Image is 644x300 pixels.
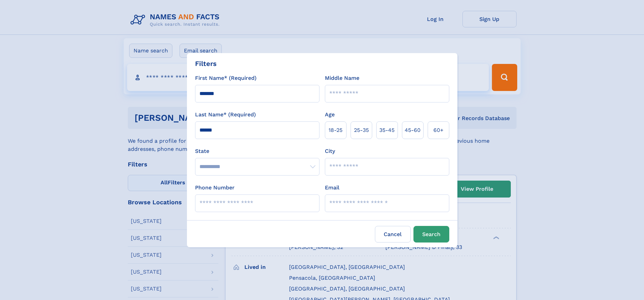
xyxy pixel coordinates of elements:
[375,226,411,243] label: Cancel
[433,126,444,134] span: 60+
[195,111,256,119] label: Last Name* (Required)
[379,126,395,134] span: 35‑45
[413,226,449,243] button: Search
[325,147,335,155] label: City
[195,147,319,155] label: State
[195,74,257,82] label: First Name* (Required)
[325,74,359,82] label: Middle Name
[325,111,335,119] label: Age
[325,184,339,192] label: Email
[405,126,421,134] span: 45‑60
[329,126,342,134] span: 18‑25
[195,184,235,192] label: Phone Number
[195,59,217,69] div: Filters
[354,126,369,134] span: 25‑35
